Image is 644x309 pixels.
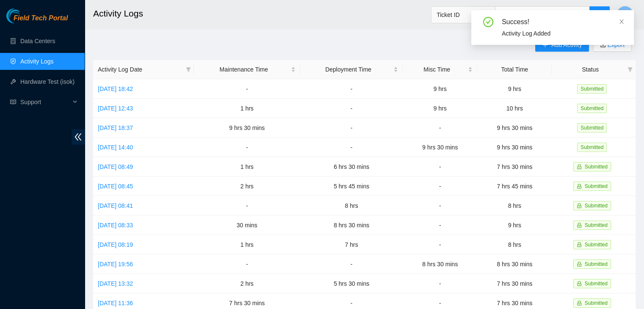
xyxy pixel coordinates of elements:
[577,281,582,286] span: lock
[403,79,477,99] td: 9 hrs
[577,223,582,228] span: lock
[403,254,477,274] td: 8 hrs 30 mins
[98,86,133,92] a: [DATE] 18:42
[194,79,300,99] td: -
[300,235,403,254] td: 7 hrs
[502,17,624,27] div: Success!
[98,183,133,190] a: [DATE] 08:45
[194,215,300,235] td: 30 mins
[477,177,552,196] td: 7 hrs 45 mins
[577,143,607,152] span: Submitted
[477,254,552,274] td: 8 hrs 30 mins
[585,222,608,228] span: Submitted
[98,202,133,209] a: [DATE] 08:41
[585,183,608,189] span: Submitted
[577,123,607,132] span: Submitted
[98,300,133,306] a: [DATE] 11:36
[98,222,133,229] a: [DATE] 08:33
[577,242,582,247] span: lock
[577,164,582,169] span: lock
[477,215,552,235] td: 9 hrs
[300,99,403,118] td: -
[627,67,633,72] span: filter
[300,79,403,99] td: -
[194,99,300,118] td: 1 hrs
[98,163,133,170] a: [DATE] 08:49
[98,124,133,131] a: [DATE] 18:37
[585,300,608,306] span: Submitted
[194,138,300,157] td: -
[403,235,477,254] td: -
[477,235,552,254] td: 8 hrs
[495,6,590,23] input: Enter text here...
[403,99,477,118] td: 9 hrs
[72,129,85,145] span: double-left
[300,118,403,138] td: -
[20,94,70,110] span: Support
[619,19,625,25] span: close
[98,280,133,287] a: [DATE] 13:32
[556,65,624,74] span: Status
[20,78,75,85] a: Hardware Test (isok)
[626,63,634,76] span: filter
[300,177,403,196] td: 5 hrs 45 mins
[98,261,133,268] a: [DATE] 19:56
[403,274,477,293] td: -
[194,177,300,196] td: 2 hrs
[194,118,300,138] td: 9 hrs 30 mins
[577,184,582,189] span: lock
[577,262,582,267] span: lock
[300,138,403,157] td: -
[98,144,133,151] a: [DATE] 14:40
[184,63,193,76] span: filter
[300,274,403,293] td: 5 hrs 30 mins
[483,17,493,27] span: check-circle
[585,164,608,170] span: Submitted
[477,118,552,138] td: 9 hrs 30 mins
[300,196,403,215] td: 8 hrs
[403,118,477,138] td: -
[477,274,552,293] td: 7 hrs 30 mins
[477,79,552,99] td: 9 hrs
[403,138,477,157] td: 9 hrs 30 mins
[477,138,552,157] td: 9 hrs 30 mins
[194,274,300,293] td: 2 hrs
[477,60,552,79] th: Total Time
[403,196,477,215] td: -
[616,6,633,23] button: C
[403,157,477,177] td: -
[6,8,43,23] img: Akamai Technologies
[589,6,610,23] button: search
[194,254,300,274] td: -
[20,58,54,65] a: Activity Logs
[98,241,133,248] a: [DATE] 08:19
[403,177,477,196] td: -
[585,203,608,209] span: Submitted
[502,29,624,38] div: Activity Log Added
[98,65,182,74] span: Activity Log Date
[622,9,627,20] span: C
[577,84,607,94] span: Submitted
[10,99,16,105] span: read
[477,157,552,177] td: 7 hrs 30 mins
[577,203,582,208] span: lock
[477,99,552,118] td: 10 hrs
[300,215,403,235] td: 8 hrs 30 mins
[98,105,133,112] a: [DATE] 12:43
[194,157,300,177] td: 1 hrs
[403,215,477,235] td: -
[300,254,403,274] td: -
[585,281,608,287] span: Submitted
[577,104,607,113] span: Submitted
[14,14,68,22] span: Field Tech Portal
[194,235,300,254] td: 1 hrs
[20,38,55,44] a: Data Centers
[585,242,608,248] span: Submitted
[6,15,68,26] a: Akamai TechnologiesField Tech Portal
[194,196,300,215] td: -
[585,261,608,267] span: Submitted
[186,67,191,72] span: filter
[477,196,552,215] td: 8 hrs
[577,301,582,306] span: lock
[300,157,403,177] td: 6 hrs 30 mins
